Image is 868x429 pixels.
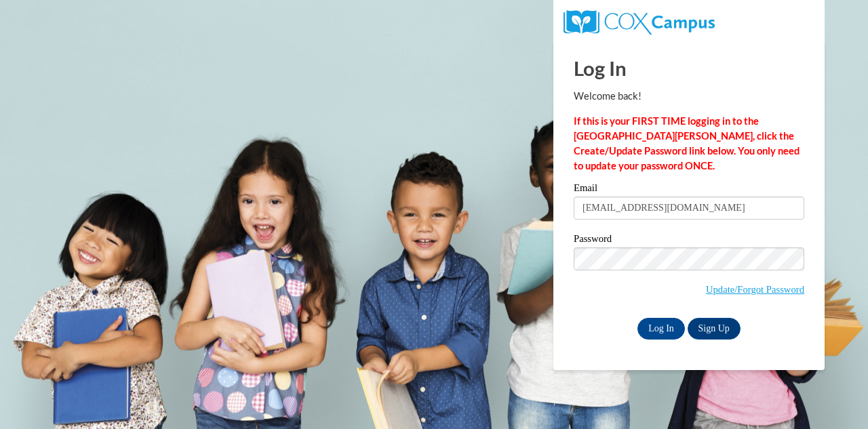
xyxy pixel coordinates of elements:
[688,318,741,340] a: Sign Up
[574,183,804,197] label: Email
[574,115,800,171] strong: If this is your FIRST TIME logging in to the [GEOGRAPHIC_DATA][PERSON_NAME], click the Create/Upd...
[574,89,804,104] p: Welcome back!
[706,284,804,295] a: Update/Forgot Password
[564,10,715,35] img: COX Campus
[574,54,804,82] h1: Log In
[637,318,685,340] input: Log In
[564,16,715,27] a: COX Campus
[574,234,804,247] label: Password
